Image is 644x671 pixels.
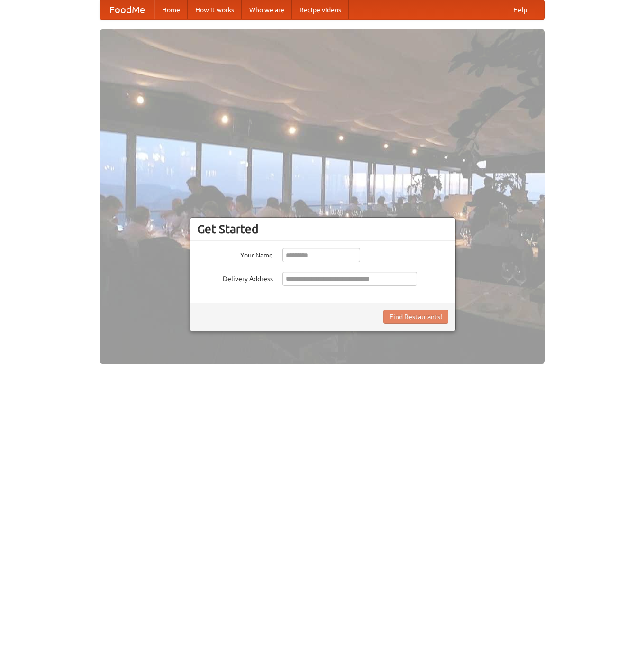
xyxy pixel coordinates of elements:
[197,248,273,260] label: Your Name
[506,0,535,19] a: Help
[292,0,349,19] a: Recipe videos
[197,272,273,284] label: Delivery Address
[154,0,188,19] a: Home
[383,310,448,324] button: Find Restaurants!
[197,222,448,236] h3: Get Started
[242,0,292,19] a: Who we are
[188,0,242,19] a: How it works
[100,0,154,19] a: FoodMe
